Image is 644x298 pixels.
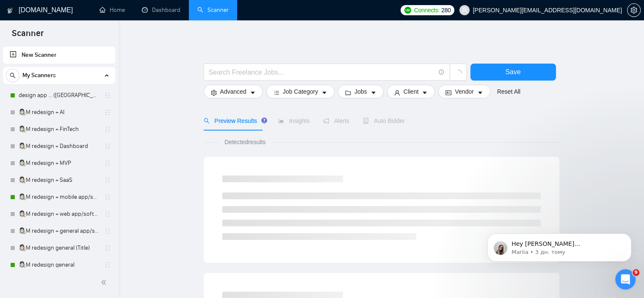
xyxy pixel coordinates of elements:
[10,47,108,64] a: New Scanner
[345,89,351,96] span: folder
[615,269,636,290] iframe: Intercom live chat
[627,7,640,14] span: setting
[104,109,111,116] span: holder
[354,87,367,96] span: Jobs
[363,117,405,124] span: Auto Bidder
[505,67,520,77] span: Save
[204,117,265,124] span: Preview Results
[404,7,411,14] img: upwork-logo.png
[19,104,99,121] a: 👩🏻‍🎨M redesign + AI
[104,262,111,268] span: holder
[477,89,483,96] span: caret-down
[5,27,50,45] span: Scanner
[22,67,56,84] span: My Scanners
[104,126,111,133] span: holder
[454,70,462,77] span: loading
[209,67,435,78] input: Search Freelance Jobs...
[260,117,268,124] div: Tooltip anchor
[19,256,99,273] a: 👩🏻‍🎨M redesign general
[19,240,99,256] a: 👩🏻‍🎨M redesign general (Title)
[19,121,99,138] a: 👩🏻‍🎨M redesign + FinTech
[19,189,99,206] a: 👩🏻‍🎨M redesign + mobile app/software/platforam
[441,6,451,15] span: 280
[627,3,641,17] button: setting
[218,137,271,147] span: Detected results
[633,269,639,276] span: 9
[104,177,111,184] span: holder
[104,228,111,234] span: holder
[439,70,444,75] span: info-circle
[104,92,111,99] span: holder
[445,89,451,96] span: idcard
[19,138,99,155] a: 👩🏻‍🎨M redesign + Dashboard
[455,87,473,96] span: Vendor
[278,117,310,124] span: Insights
[104,245,111,251] span: holder
[475,216,644,275] iframe: To enrich screen reader interactions, please activate Accessibility in Grammarly extension settings
[266,85,334,98] button: barsJob Categorycaret-down
[404,87,419,96] span: Client
[204,85,263,98] button: settingAdvancedcaret-down
[19,172,99,189] a: 👩🏻‍🎨M redesign + SaaS
[100,6,125,14] a: homeHome
[6,72,19,78] span: search
[470,64,556,81] button: Save
[422,89,428,96] span: caret-down
[197,6,229,14] a: searchScanner
[104,194,111,201] span: holder
[278,118,284,124] span: area-chart
[19,155,99,172] a: 👩🏻‍🎨M redesign + MVP
[321,89,327,96] span: caret-down
[204,118,210,124] span: search
[363,118,369,124] span: robot
[19,223,99,240] a: 👩🏻‍🎨M redesign + general app/software/platform
[323,117,349,124] span: Alerts
[7,4,13,17] img: logo
[3,47,115,64] li: New Scanner
[274,89,279,96] span: bars
[387,85,435,98] button: userClientcaret-down
[462,7,467,13] span: user
[220,87,246,96] span: Advanced
[101,278,109,287] span: double-left
[6,69,19,82] button: search
[627,7,641,14] a: setting
[323,118,329,124] span: notification
[211,89,217,96] span: setting
[104,211,111,217] span: holder
[370,89,376,96] span: caret-down
[283,87,318,96] span: Job Category
[250,89,256,96] span: caret-down
[142,6,180,14] a: dashboardDashboard
[104,160,111,167] span: holder
[19,206,99,223] a: 👩🏻‍🎨M redesign + web app/software/platform
[497,87,520,96] a: Reset All
[414,6,439,15] span: Connects:
[438,85,490,98] button: idcardVendorcaret-down
[338,85,384,98] button: folderJobscaret-down
[19,87,99,104] a: design app ... ([GEOGRAPHIC_DATA])
[104,143,111,150] span: holder
[394,89,400,96] span: user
